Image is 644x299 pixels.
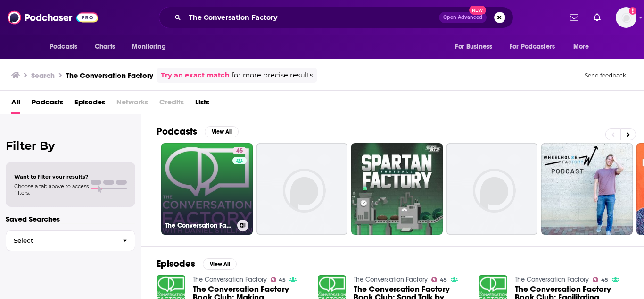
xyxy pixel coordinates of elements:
[161,70,230,81] a: Try an exact match
[271,277,286,282] a: 45
[32,94,63,114] a: Podcasts
[601,278,608,282] span: 45
[455,40,492,53] span: For Business
[132,40,165,53] span: Monitoring
[443,15,482,20] span: Open Advanced
[157,126,197,137] h2: Podcasts
[236,146,243,156] span: 45
[231,70,313,81] span: for more precise results
[50,40,77,53] span: Podcasts
[6,214,135,223] p: Saved Searches
[616,7,636,28] img: User Profile
[165,222,233,230] h3: The Conversation Factory
[43,38,90,56] button: open menu
[629,7,636,15] svg: Add a profile image
[354,275,428,283] a: The Conversation Factory
[616,7,636,28] button: Show profile menu
[11,94,20,114] a: All
[66,71,153,80] h3: The Conversation Factory
[573,40,589,53] span: More
[195,94,209,114] a: Lists
[582,71,629,79] button: Send feedback
[95,40,115,53] span: Charts
[8,9,98,26] img: Podchaser - Follow, Share and Rate Podcasts
[161,143,253,235] a: 45The Conversation Factory
[74,94,105,114] a: Episodes
[448,38,504,56] button: open menu
[31,71,55,80] h3: Search
[14,183,89,196] span: Choose a tab above to access filters.
[14,173,89,180] span: Want to filter your results?
[125,38,178,56] button: open menu
[440,278,447,282] span: 45
[157,126,239,137] a: PodcastsView All
[504,38,569,56] button: open menu
[193,275,267,283] a: The Conversation Factory
[157,258,195,270] h2: Episodes
[185,10,439,25] input: Search podcasts, credits, & more...
[439,12,487,23] button: Open AdvancedNew
[157,258,237,270] a: EpisodesView All
[6,139,135,153] h2: Filter By
[469,6,486,15] span: New
[205,126,239,137] button: View All
[159,94,184,114] span: Credits
[593,277,608,282] a: 45
[590,9,604,26] a: Show notifications dropdown
[431,277,447,282] a: 45
[232,147,247,154] a: 45
[567,38,601,56] button: open menu
[203,258,237,270] button: View All
[515,275,589,283] a: The Conversation Factory
[616,7,636,28] span: Logged in as megcassidy
[6,238,115,244] span: Select
[116,94,148,114] span: Networks
[566,9,582,26] a: Show notifications dropdown
[89,38,121,56] a: Charts
[159,7,513,28] div: Search podcasts, credits, & more...
[279,278,286,282] span: 45
[510,40,555,53] span: For Podcasters
[6,230,135,251] button: Select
